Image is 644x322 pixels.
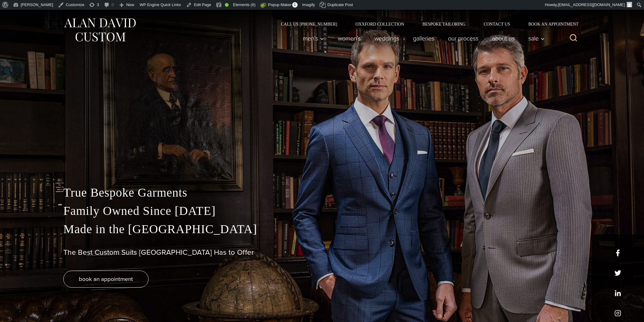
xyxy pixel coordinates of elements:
a: Call Us [PHONE_NUMBER] [272,22,346,26]
a: Bespoke Tailoring [413,22,474,26]
span: Men’s [303,35,324,41]
a: linkedin [614,290,621,296]
a: facebook [614,250,621,256]
a: Women’s [331,32,368,44]
span: book an appointment [79,275,133,283]
a: weddings [368,32,406,44]
a: About Us [485,32,522,44]
a: Our Process [441,32,485,44]
a: x/twitter [614,270,621,276]
div: Good [225,3,229,7]
a: Oxxford Collection [346,22,413,26]
nav: Primary Navigation [296,32,548,44]
a: Book an Appointment [519,22,581,26]
a: Galleries [406,32,441,44]
nav: Secondary Navigation [272,22,581,26]
span: 1 [292,2,298,8]
img: Alan David Custom [63,16,136,44]
h1: The Best Custom Suits [GEOGRAPHIC_DATA] Has to Offer [63,248,581,257]
span: [EMAIL_ADDRESS][DOMAIN_NAME] [558,2,625,7]
a: Contact Us [474,22,519,26]
a: book an appointment [63,271,149,288]
a: instagram [614,310,621,317]
p: True Bespoke Garments Family Owned Since [DATE] Made in the [GEOGRAPHIC_DATA] [63,184,581,238]
span: Sale [528,35,545,41]
button: View Search Form [566,31,581,46]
